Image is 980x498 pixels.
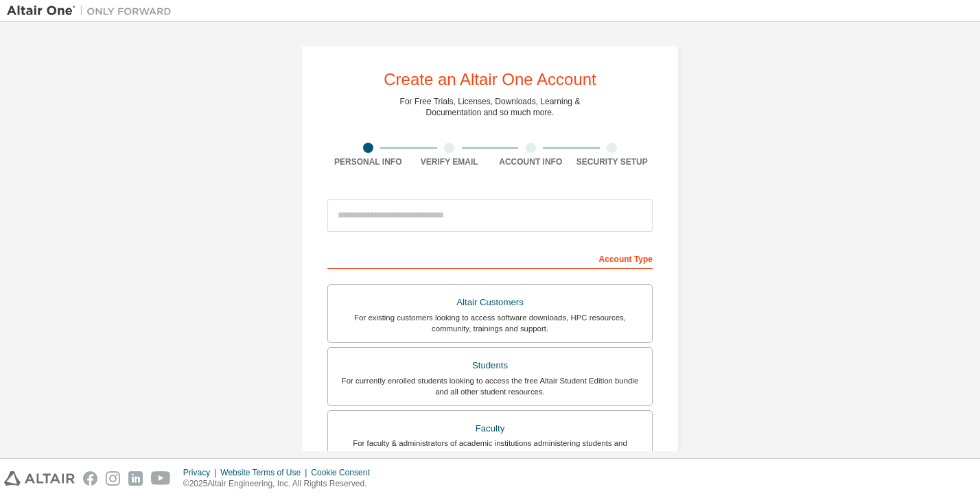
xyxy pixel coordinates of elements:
[336,438,644,460] div: For faculty & administrators of academic institutions administering students and accessing softwa...
[4,471,75,486] img: altair_logo.svg
[400,96,581,118] div: For Free Trials, Licenses, Downloads, Learning & Documentation and so much more.
[336,293,644,312] div: Altair Customers
[336,419,644,438] div: Faculty
[106,471,120,486] img: instagram.svg
[490,156,572,167] div: Account Info
[384,71,596,88] div: Create an Altair One Account
[220,467,311,478] div: Website Terms of Use
[183,467,220,478] div: Privacy
[336,356,644,375] div: Students
[83,471,97,486] img: facebook.svg
[128,471,143,486] img: linkedin.svg
[572,156,653,167] div: Security Setup
[151,471,171,486] img: youtube.svg
[336,375,644,397] div: For currently enrolled students looking to access the free Altair Student Edition bundle and all ...
[409,156,491,167] div: Verify Email
[183,478,378,490] p: © 2025 Altair Engineering, Inc. All Rights Reserved.
[311,467,377,478] div: Cookie Consent
[7,4,178,18] img: Altair One
[327,156,409,167] div: Personal Info
[327,247,653,269] div: Account Type
[336,312,644,334] div: For existing customers looking to access software downloads, HPC resources, community, trainings ...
